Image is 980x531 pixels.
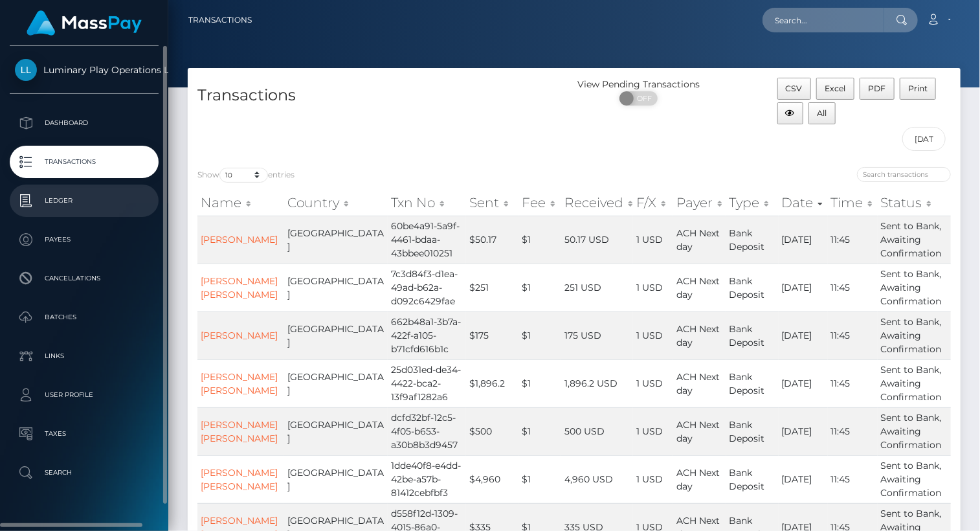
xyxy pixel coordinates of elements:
[10,340,159,372] a: Links
[27,10,142,36] img: MassPay Logo
[10,146,159,178] a: Transactions
[15,463,153,482] p: Search
[902,127,946,151] input: Date filter
[284,311,388,359] td: [GEOGRAPHIC_DATA]
[15,269,153,288] p: Cancellations
[818,108,827,118] span: All
[627,91,659,106] span: OFF
[828,455,878,503] td: 11:45
[878,311,951,359] td: Sent to Bank, Awaiting Confirmation
[15,59,37,81] img: Luminary Play Operations Limited
[828,359,878,407] td: 11:45
[726,216,779,264] td: Bank Deposit
[15,152,153,172] p: Transactions
[763,8,884,32] input: Search...
[201,419,278,444] a: [PERSON_NAME] [PERSON_NAME]
[676,275,720,300] span: ACH Next day
[561,190,633,216] th: Received: activate to sort column ascending
[779,455,828,503] td: [DATE]
[777,78,812,100] button: CSV
[10,262,159,295] a: Cancellations
[197,190,284,216] th: Name: activate to sort column ascending
[633,311,673,359] td: 1 USD
[388,359,466,407] td: 25d031ed-de34-4422-bca2-13f9af1282a6
[633,190,673,216] th: F/X: activate to sort column ascending
[284,359,388,407] td: [GEOGRAPHIC_DATA]
[561,311,633,359] td: 175 USD
[779,264,828,311] td: [DATE]
[388,311,466,359] td: 662b48a1-3b7a-422f-a105-b71cfd616b1c
[518,359,561,407] td: $1
[676,323,720,348] span: ACH Next day
[518,407,561,455] td: $1
[15,113,153,133] p: Dashboard
[726,264,779,311] td: Bank Deposit
[633,359,673,407] td: 1 USD
[676,419,720,444] span: ACH Next day
[518,455,561,503] td: $1
[10,457,159,489] a: Search
[828,190,878,216] th: Time: activate to sort column ascending
[15,191,153,210] p: Ledger
[561,407,633,455] td: 500 USD
[878,190,951,216] th: Status: activate to sort column ascending
[518,216,561,264] td: $1
[860,78,895,100] button: PDF
[15,424,153,444] p: Taxes
[676,371,720,396] span: ACH Next day
[868,84,885,93] span: PDF
[518,264,561,311] td: $1
[15,346,153,366] p: Links
[828,216,878,264] td: 11:45
[878,407,951,455] td: Sent to Bank, Awaiting Confirmation
[561,359,633,407] td: 1,896.2 USD
[15,385,153,405] p: User Profile
[201,275,278,300] a: [PERSON_NAME] [PERSON_NAME]
[779,190,828,216] th: Date: activate to sort column ascending
[219,168,268,183] select: Showentries
[201,467,278,492] a: [PERSON_NAME] [PERSON_NAME]
[10,301,159,333] a: Batches
[857,167,951,182] input: Search transactions
[676,467,720,492] span: ACH Next day
[808,102,836,124] button: All
[10,223,159,256] a: Payees
[201,330,278,341] a: [PERSON_NAME]
[878,455,951,503] td: Sent to Bank, Awaiting Confirmation
[201,371,278,396] a: [PERSON_NAME] [PERSON_NAME]
[825,84,846,93] span: Excel
[466,311,518,359] td: $175
[466,264,518,311] td: $251
[10,64,159,76] span: Luminary Play Operations Limited
[633,455,673,503] td: 1 USD
[878,216,951,264] td: Sent to Bank, Awaiting Confirmation
[201,234,278,245] a: [PERSON_NAME]
[878,264,951,311] td: Sent to Bank, Awaiting Confirmation
[726,407,779,455] td: Bank Deposit
[15,308,153,327] p: Batches
[561,264,633,311] td: 251 USD
[779,311,828,359] td: [DATE]
[726,455,779,503] td: Bank Deposit
[828,264,878,311] td: 11:45
[284,264,388,311] td: [GEOGRAPHIC_DATA]
[726,311,779,359] td: Bank Deposit
[15,230,153,249] p: Payees
[518,311,561,359] td: $1
[197,84,564,107] h4: Transactions
[786,84,803,93] span: CSV
[726,359,779,407] td: Bank Deposit
[779,216,828,264] td: [DATE]
[779,407,828,455] td: [DATE]
[466,407,518,455] td: $500
[388,455,466,503] td: 1dde40f8-e4dd-42be-a57b-81412cebfbf3
[466,190,518,216] th: Sent: activate to sort column ascending
[10,418,159,450] a: Taxes
[284,455,388,503] td: [GEOGRAPHIC_DATA]
[388,190,466,216] th: Txn No: activate to sort column ascending
[561,455,633,503] td: 4,960 USD
[726,190,779,216] th: Type: activate to sort column ascending
[777,102,804,124] button: Column visibility
[188,6,252,34] a: Transactions
[10,185,159,217] a: Ledger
